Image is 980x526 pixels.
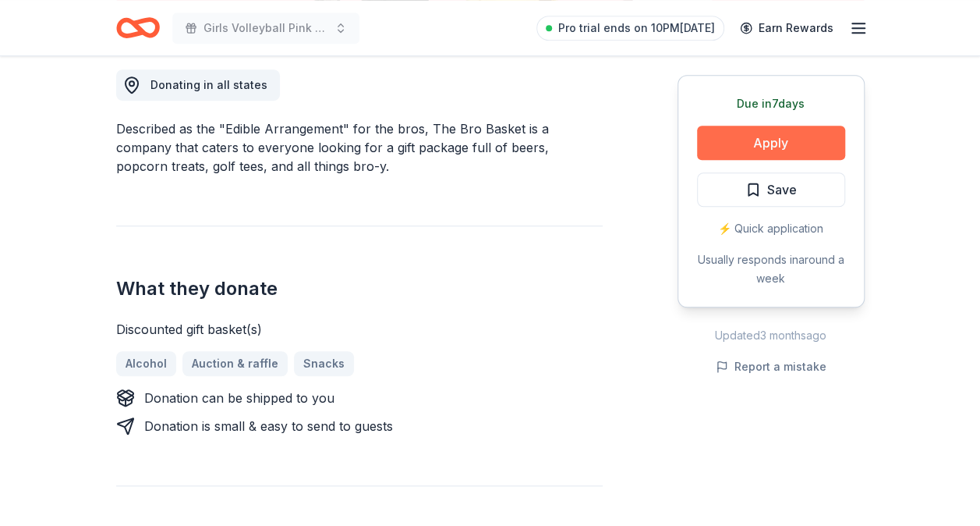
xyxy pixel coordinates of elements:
[116,351,176,376] a: Alcohol
[116,9,160,46] a: Home
[697,172,845,207] button: Save
[697,94,845,113] div: Due in 7 days
[182,351,288,376] a: Auction & raffle
[116,119,603,176] div: Described as the "Edible Arrangement" for the bros, The Bro Basket is a company that caters to ev...
[697,126,845,160] button: Apply
[150,78,267,91] span: Donating in all states
[116,320,603,339] div: Discounted gift basket(s)
[716,357,826,376] button: Report a mistake
[697,251,845,288] div: Usually responds in around a week
[116,276,603,301] h2: What they donate
[203,19,328,37] span: Girls Volleyball Pink Game
[144,417,393,435] div: Donation is small & easy to send to guests
[294,351,354,376] a: Snacks
[767,179,797,200] span: Save
[558,19,715,37] span: Pro trial ends on 10PM[DATE]
[731,14,843,42] a: Earn Rewards
[678,326,865,345] div: Updated 3 months ago
[697,219,845,238] div: ⚡️ Quick application
[172,12,359,44] button: Girls Volleyball Pink Game
[536,16,724,41] a: Pro trial ends on 10PM[DATE]
[144,389,334,407] div: Donation can be shipped to you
